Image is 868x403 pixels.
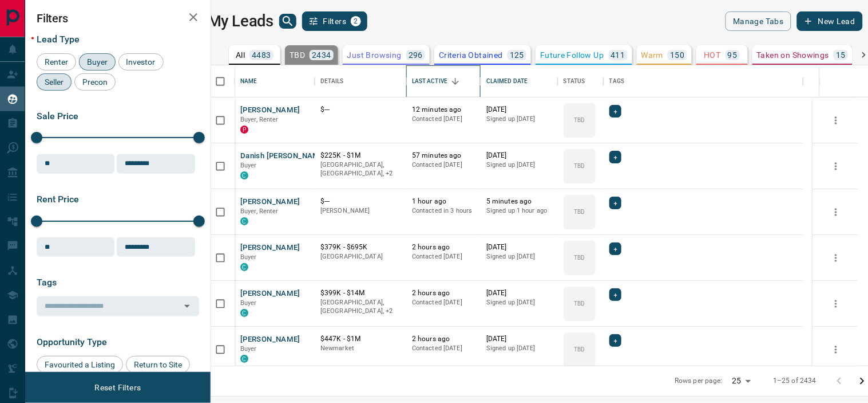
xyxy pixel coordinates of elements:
[406,65,481,97] div: Last Active
[37,194,79,205] span: Rent Price
[439,51,503,59] p: Criteria Obtained
[613,243,617,255] span: +
[827,158,845,175] button: more
[240,151,327,162] button: Danish [PERSON_NAME]
[609,288,621,301] div: +
[486,105,552,115] p: [DATE]
[320,206,401,216] p: [PERSON_NAME]
[240,116,279,123] span: Buyer, Renter
[613,335,617,346] span: +
[240,217,248,225] div: condos.ca
[320,252,401,261] p: [GEOGRAPHIC_DATA]
[757,51,830,59] p: Taken on Showings
[412,298,475,307] p: Contacted [DATE]
[412,115,475,124] p: Contacted [DATE]
[486,252,552,261] p: Signed up [DATE]
[412,252,475,261] p: Contacted [DATE]
[240,299,257,307] span: Buyer
[118,53,164,71] div: Investor
[412,242,475,252] p: 2 hours ago
[41,77,68,87] span: Seller
[409,51,423,59] p: 296
[352,17,360,25] span: 2
[312,51,331,59] p: 2434
[574,162,585,170] p: TBD
[290,51,305,59] p: TBD
[641,51,664,59] p: Warm
[87,378,148,397] button: Reset Filters
[564,65,585,97] div: Status
[41,57,72,66] span: Renter
[252,51,271,59] p: 4483
[609,334,621,347] div: +
[836,51,846,59] p: 15
[827,204,845,221] button: more
[320,242,401,252] p: $379K - $695K
[827,249,845,267] button: more
[609,242,621,255] div: +
[704,51,721,59] p: HOT
[240,197,300,208] button: [PERSON_NAME]
[240,288,300,299] button: [PERSON_NAME]
[574,345,585,354] p: TBD
[37,277,57,288] span: Tags
[78,77,112,87] span: Precon
[240,355,248,363] div: condos.ca
[613,105,617,117] span: +
[486,298,552,307] p: Signed up [DATE]
[130,360,186,369] span: Return to Site
[41,360,119,369] span: Favourited a Listing
[302,11,368,31] button: Filters2
[486,334,552,344] p: [DATE]
[320,334,401,344] p: $447K - $1M
[240,253,257,261] span: Buyer
[604,65,803,97] div: Tags
[235,65,315,97] div: Name
[510,51,524,59] p: 125
[447,73,463,89] button: Sort
[486,242,552,252] p: [DATE]
[208,12,274,30] h1: My Leads
[37,337,107,347] span: Opportunity Type
[574,299,585,308] p: TBD
[320,161,401,178] p: East York, Toronto
[609,197,621,209] div: +
[613,197,617,209] span: +
[727,373,755,389] div: 25
[486,161,552,170] p: Signed up [DATE]
[574,116,585,124] p: TBD
[126,356,190,373] div: Return to Site
[240,126,248,134] div: property.ca
[412,151,475,161] p: 57 minutes ago
[240,334,300,345] button: [PERSON_NAME]
[37,11,199,25] h2: Filters
[315,65,406,97] div: Details
[611,51,625,59] p: 411
[320,105,401,115] p: $---
[240,345,257,353] span: Buyer
[486,288,552,298] p: [DATE]
[481,65,558,97] div: Claimed Date
[412,344,475,353] p: Contacted [DATE]
[179,298,195,314] button: Open
[240,105,300,116] button: [PERSON_NAME]
[240,309,248,317] div: condos.ca
[79,53,116,71] div: Buyer
[240,162,257,169] span: Buyer
[540,51,604,59] p: Future Follow Up
[412,197,475,206] p: 1 hour ago
[347,51,402,59] p: Just Browsing
[236,51,245,59] p: All
[486,115,552,124] p: Signed up [DATE]
[728,51,738,59] p: 95
[122,57,160,66] span: Investor
[797,11,863,31] button: New Lead
[74,73,116,91] div: Precon
[279,14,296,29] button: search button
[320,65,344,97] div: Details
[827,341,845,358] button: more
[83,57,112,66] span: Buyer
[486,344,552,353] p: Signed up [DATE]
[574,208,585,216] p: TBD
[37,73,72,91] div: Seller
